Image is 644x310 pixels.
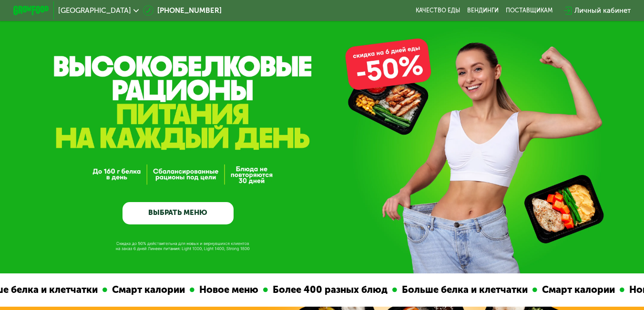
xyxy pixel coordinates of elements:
[58,7,131,14] span: [GEOGRAPHIC_DATA]
[357,282,492,297] div: Больше белка и клетчатки
[506,7,552,14] div: поставщикам
[574,5,631,16] div: Личный кабинет
[143,5,222,16] a: [PHONE_NUMBER]
[416,7,460,14] a: Качество еды
[227,282,352,297] div: Более 400 разных блюд
[497,282,579,297] div: Смарт калории
[467,7,499,14] a: Вендинги
[123,202,234,224] a: ВЫБРАТЬ МЕНЮ
[154,282,223,297] div: Новое меню
[67,282,149,297] div: Смарт калории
